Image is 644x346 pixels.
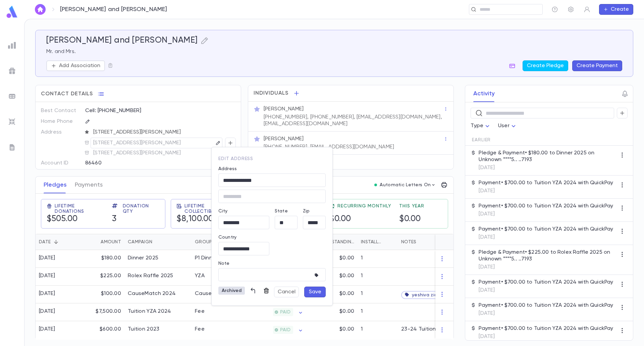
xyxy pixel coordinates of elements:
[218,261,230,266] label: Note
[274,287,299,297] button: Cancel
[303,208,310,214] label: Zip
[304,287,326,297] button: Save
[275,208,288,214] label: State
[218,156,253,161] span: edit address
[218,235,236,240] label: Country
[218,208,228,214] label: City
[219,288,244,293] span: Archived
[218,166,237,171] label: Address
